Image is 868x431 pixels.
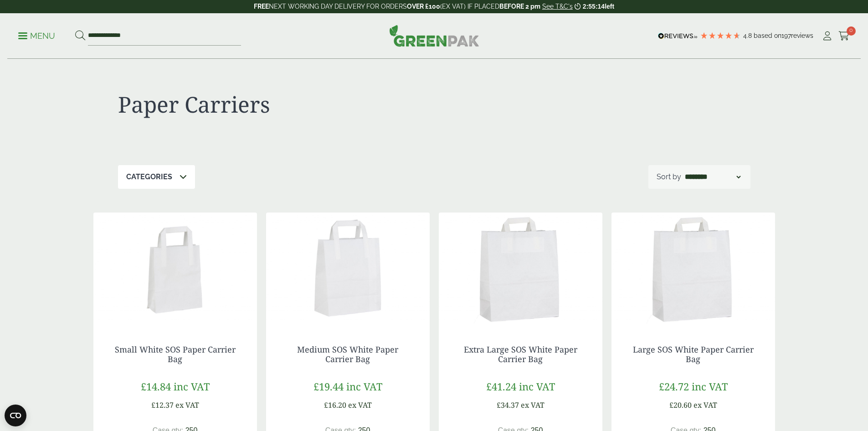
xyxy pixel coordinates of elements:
[439,213,602,327] img: Large SOS White Paper Carrier Bag-0
[464,344,577,365] a: Extra Large SOS White Paper Carrier Bag
[297,344,398,365] a: Medium SOS White Paper Carrier Bag
[847,26,856,36] span: 0
[313,379,344,393] span: £19.44
[93,213,257,327] img: Small White SOS Paper Carrier Bag-0
[658,33,698,39] img: REVIEWS.io
[791,32,813,39] span: reviews
[175,400,199,410] span: ex VAT
[521,400,544,410] span: ex VAT
[669,400,692,410] span: £20.60
[659,379,689,393] span: £24.72
[174,379,210,393] span: inc VAT
[115,344,236,365] a: Small White SOS Paper Carrier Bag
[18,31,55,40] a: Menu
[348,400,372,410] span: ex VAT
[838,31,850,41] i: Cart
[407,3,440,10] strong: OVER £100
[611,213,775,327] img: Large SOS White Paper Carrier Bag-0
[118,91,434,118] h1: Paper Carriers
[822,31,833,41] i: My Account
[324,400,346,410] span: £16.20
[266,213,430,327] img: Medium SOS White Paper Carrier Bag-0
[141,379,171,393] span: £14.84
[657,171,681,182] p: Sort by
[389,25,479,47] img: GreenPak Supplies
[499,3,540,10] strong: BEFORE 2 pm
[151,400,174,410] span: £12.37
[754,32,781,39] span: Based on
[583,3,605,10] span: 2:55:14
[693,400,717,410] span: ex VAT
[18,31,55,42] p: Menu
[692,379,728,393] span: inc VAT
[605,3,614,10] span: left
[542,3,573,10] a: See T&C's
[126,171,172,182] p: Categories
[346,379,382,393] span: inc VAT
[5,405,26,426] button: Open CMP widget
[254,3,269,10] strong: FREE
[683,171,742,182] select: Shop order
[633,344,754,365] a: Large SOS White Paper Carrier Bag
[486,379,516,393] span: £41.24
[838,29,850,43] a: 0
[519,379,555,393] span: inc VAT
[497,400,519,410] span: £34.37
[743,32,754,39] span: 4.8
[781,32,791,39] span: 197
[700,31,741,40] div: 4.79 Stars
